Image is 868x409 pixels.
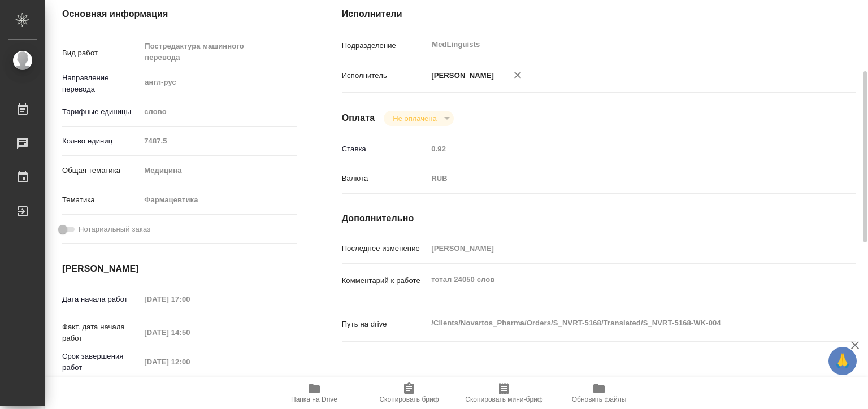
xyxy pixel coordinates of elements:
p: Валюта [342,173,428,184]
p: Последнее изменение [342,243,428,254]
span: Папка на Drive [291,395,337,403]
button: Не оплачена [389,114,440,123]
button: Скопировать мини-бриф [457,377,552,409]
input: Пустое поле [140,291,239,307]
input: Пустое поле [140,133,296,149]
p: Направление перевода [62,72,140,95]
p: Тематика [62,194,140,206]
div: слово [140,102,296,121]
p: Ставка [342,143,428,155]
div: RUB [427,169,813,188]
p: Комментарий к работе [342,275,428,286]
h4: Основная информация [62,7,297,21]
textarea: тотал 24050 слов [427,270,813,289]
input: Пустое поле [140,354,239,370]
p: Тарифные единицы [62,106,140,118]
span: Скопировать мини-бриф [465,395,542,403]
input: Пустое поле [427,240,813,256]
h4: Оплата [342,111,375,125]
h4: [PERSON_NAME] [62,262,297,276]
p: Общая тематика [62,165,140,176]
button: 🙏 [828,347,857,375]
input: Пустое поле [140,324,239,341]
textarea: /Clients/Novartos_Pharma/Orders/S_NVRT-5168/Translated/S_NVRT-5168-WK-004 [427,314,813,333]
span: 🙏 [833,349,852,373]
h4: Исполнители [342,7,856,21]
div: Медицина [140,161,296,180]
div: Не оплачена [384,111,453,126]
p: Срок завершения работ [62,351,140,373]
p: Исполнитель [342,70,428,81]
p: Вид работ [62,47,140,59]
div: Фармацевтика [140,190,296,210]
span: Нотариальный заказ [79,224,150,235]
p: Подразделение [342,40,428,51]
input: Пустое поле [427,141,813,157]
p: Дата начала работ [62,294,140,305]
span: Скопировать бриф [379,395,439,403]
p: Путь на drive [342,319,428,330]
button: Обновить файлы [552,377,646,409]
button: Удалить исполнителя [505,63,530,88]
button: Скопировать бриф [362,377,457,409]
p: [PERSON_NAME] [427,70,494,81]
p: Факт. дата начала работ [62,321,140,344]
p: Кол-во единиц [62,136,140,147]
button: Папка на Drive [267,377,362,409]
span: Обновить файлы [572,395,627,403]
h4: Дополнительно [342,212,856,225]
